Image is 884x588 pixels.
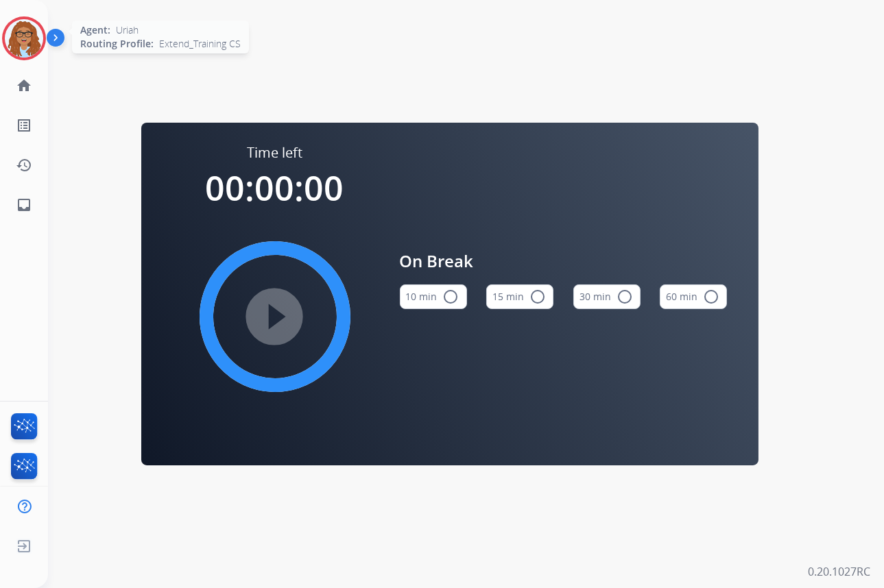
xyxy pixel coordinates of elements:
[703,289,719,305] mat-icon: radio_button_unchecked
[16,77,32,94] mat-icon: home
[400,284,467,309] button: 10 min
[400,249,728,273] span: On Break
[159,37,241,51] span: Extend_Training CS
[573,284,641,309] button: 30 min
[80,23,110,37] span: Agent:
[16,117,32,134] mat-icon: list_alt
[486,284,553,309] button: 15 min
[529,289,546,305] mat-icon: radio_button_unchecked
[443,289,459,305] mat-icon: radio_button_unchecked
[5,19,43,58] img: avatar
[80,37,154,51] span: Routing Profile:
[808,563,870,580] p: 0.20.1027RC
[206,164,344,211] span: 00:00:00
[660,284,727,309] button: 60 min
[116,23,139,37] span: Uriah
[617,289,633,305] mat-icon: radio_button_unchecked
[16,157,32,173] mat-icon: history
[16,197,32,213] mat-icon: inbox
[247,143,302,162] span: Time left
